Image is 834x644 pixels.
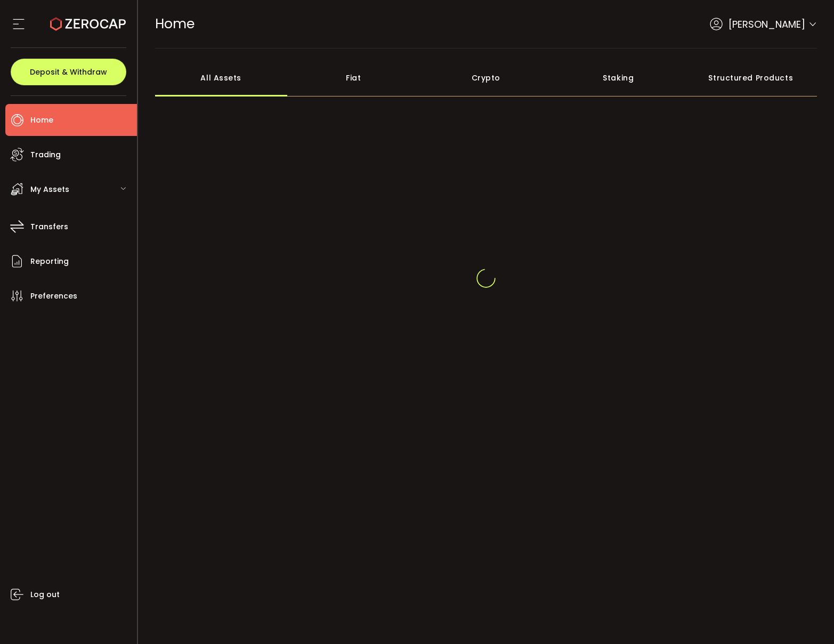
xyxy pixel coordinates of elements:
[30,112,53,128] span: Home
[30,147,61,163] span: Trading
[420,59,553,96] div: Crypto
[30,219,68,235] span: Transfers
[30,68,107,76] span: Deposit & Withdraw
[728,17,805,31] span: [PERSON_NAME]
[685,59,817,96] div: Structured Products
[287,59,420,96] div: Fiat
[552,59,685,96] div: Staking
[155,59,288,96] div: All Assets
[30,182,69,197] span: My Assets
[30,587,60,602] span: Log out
[11,59,126,85] button: Deposit & Withdraw
[30,288,77,304] span: Preferences
[155,14,195,33] span: Home
[30,254,69,269] span: Reporting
